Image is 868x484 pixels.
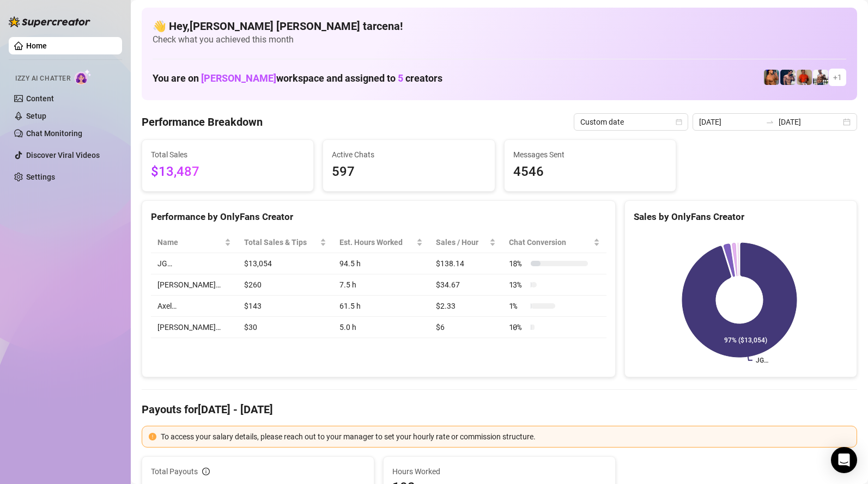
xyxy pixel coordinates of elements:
[332,149,485,161] span: Active Chats
[509,236,591,248] span: Chat Conversion
[26,112,46,120] a: Setup
[238,296,333,317] td: $143
[513,149,667,161] span: Messages Sent
[26,151,100,160] a: Discover Viral Videos
[676,119,682,125] span: calendar
[26,173,55,181] a: Settings
[333,296,429,317] td: 61.5 h
[779,116,841,128] input: End date
[333,253,429,274] td: 94.5 h
[332,162,485,182] span: 597
[509,300,526,312] span: 1 %
[151,253,238,274] td: JG…
[398,72,403,84] span: 5
[151,274,238,296] td: [PERSON_NAME]…
[238,253,333,274] td: $13,054
[429,317,502,338] td: $6
[26,94,54,103] a: Content
[238,232,333,253] th: Total Sales & Tips
[151,296,238,317] td: Axel…
[151,465,198,477] span: Total Payouts
[766,118,774,126] span: to
[161,431,850,443] div: To access your salary details, please reach out to your manager to set your hourly rate or commis...
[509,279,526,291] span: 13 %
[238,274,333,296] td: $260
[149,433,156,440] span: exclamation-circle
[766,118,774,126] span: swap-right
[26,41,47,50] a: Home
[151,232,238,253] th: Name
[202,468,210,475] span: info-circle
[142,114,263,130] h4: Performance Breakdown
[831,447,857,473] div: Open Intercom Messenger
[151,317,238,338] td: [PERSON_NAME]…
[75,69,92,85] img: AI Chatter
[502,232,606,253] th: Chat Conversion
[201,72,276,84] span: [PERSON_NAME]
[153,19,846,34] h4: 👋 Hey, [PERSON_NAME] [PERSON_NAME] tarcena !
[429,274,502,296] td: $34.67
[333,317,429,338] td: 5.0 h
[634,210,848,224] div: Sales by OnlyFans Creator
[764,70,779,85] img: JG
[157,236,222,248] span: Name
[429,296,502,317] td: $2.33
[429,232,502,253] th: Sales / Hour
[580,114,682,130] span: Custom date
[244,236,318,248] span: Total Sales & Tips
[756,357,768,364] text: JG…
[9,16,90,27] img: logo-BBDzfeDw.svg
[339,236,414,248] div: Est. Hours Worked
[151,162,305,182] span: $13,487
[26,129,82,138] a: Chat Monitoring
[153,34,846,46] span: Check what you achieved this month
[151,149,305,161] span: Total Sales
[780,70,796,85] img: Axel
[392,465,606,477] span: Hours Worked
[509,321,526,333] span: 10 %
[333,274,429,296] td: 7.5 h
[513,162,667,182] span: 4546
[151,210,606,224] div: Performance by OnlyFans Creator
[813,70,828,85] img: JUSTIN
[153,72,442,84] h1: You are on workspace and assigned to creators
[142,402,857,417] h4: Payouts for [DATE] - [DATE]
[15,73,70,84] span: Izzy AI Chatter
[797,70,812,85] img: Justin
[429,253,502,274] td: $138.14
[833,71,842,83] span: + 1
[436,236,487,248] span: Sales / Hour
[509,258,526,269] span: 18 %
[699,116,761,128] input: Start date
[238,317,333,338] td: $30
